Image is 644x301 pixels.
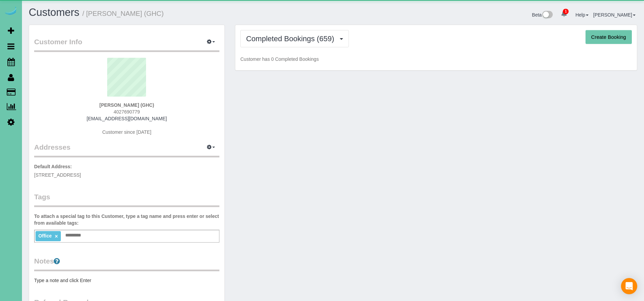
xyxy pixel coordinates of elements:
a: × [55,233,58,239]
p: Customer has 0 Completed Bookings [240,56,632,62]
img: Automaid Logo [4,7,18,16]
span: Office [38,233,52,239]
button: Completed Bookings (659) [240,30,349,47]
legend: Customer Info [34,37,219,52]
div: Open Intercom Messenger [621,278,637,294]
a: Customers [29,6,79,18]
strong: [PERSON_NAME] (GHC) [99,102,154,108]
label: Default Address: [34,163,72,170]
button: Create Booking [586,30,632,44]
a: 1 [557,7,571,22]
img: New interface [542,11,553,20]
a: Help [575,12,589,18]
a: [PERSON_NAME] [593,12,636,18]
a: Beta [532,12,553,18]
legend: Notes [34,256,219,271]
span: 4027690779 [114,109,140,115]
span: Customer since [DATE] [102,129,151,135]
legend: Tags [34,192,219,207]
a: [EMAIL_ADDRESS][DOMAIN_NAME] [87,116,167,121]
span: 1 [563,9,569,14]
pre: Type a note and click Enter [34,277,219,284]
span: Completed Bookings (659) [246,34,337,43]
span: [STREET_ADDRESS] [34,172,81,178]
label: To attach a special tag to this Customer, type a tag name and press enter or select from availabl... [34,213,219,226]
small: / [PERSON_NAME] (GHC) [82,10,164,17]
